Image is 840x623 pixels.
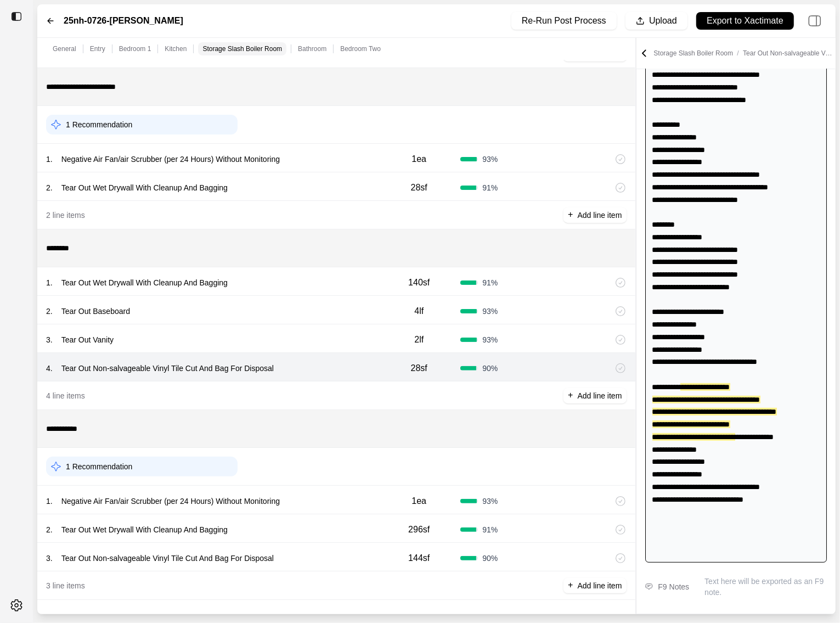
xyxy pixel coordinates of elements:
[57,361,278,376] p: Tear Out Non-salvageable Vinyl Tile Cut And Bag For Disposal
[411,495,426,508] p: 1ea
[649,15,677,27] p: Upload
[46,553,53,564] p: 3 .
[46,154,53,165] p: 1 .
[411,153,426,166] p: 1ea
[57,275,232,290] p: Tear Out Wet Drywall With Cleanup And Bagging
[53,44,76,53] p: General
[57,180,232,195] p: Tear Out Wet Drywall With Cleanup And Bagging
[482,182,498,193] span: 91 %
[46,334,53,345] p: 3 .
[411,362,427,375] p: 28sf
[568,579,573,592] p: +
[803,9,827,33] img: right-panel.svg
[482,553,498,564] span: 90 %
[522,15,606,27] p: Re-Run Post Process
[563,578,626,593] button: +Add line item
[411,181,427,194] p: 28sf
[568,209,573,221] p: +
[645,583,653,590] img: comment
[704,576,827,598] p: Text here will be exported as an F9 note.
[511,12,617,30] button: Re-Run Post Process
[298,44,326,53] p: Bathroom
[482,496,498,507] span: 93 %
[482,306,498,317] span: 93 %
[46,182,53,193] p: 2 .
[563,388,626,403] button: +Add line item
[202,44,282,53] p: Storage Slash Boiler Room
[482,524,498,535] span: 91 %
[340,44,381,53] p: Bedroom Two
[11,11,22,22] img: toggle sidebar
[658,580,690,593] div: F9 Notes
[46,390,85,401] p: 4 line items
[482,154,498,165] span: 93 %
[482,363,498,374] span: 90 %
[408,276,430,289] p: 140sf
[119,44,151,53] p: Bedroom 1
[66,119,132,130] p: 1 Recommendation
[57,551,278,566] p: Tear Out Non-salvageable Vinyl Tile Cut And Bag For Disposal
[57,493,284,509] p: Negative Air Fan/air Scrubber (per 24 Hours) Without Monitoring
[578,580,622,591] p: Add line item
[90,44,105,53] p: Entry
[625,12,687,30] button: Upload
[46,306,53,317] p: 2 .
[408,552,430,565] p: 144sf
[414,305,424,318] p: 4lf
[414,333,424,346] p: 2lf
[482,334,498,345] span: 93 %
[482,277,498,288] span: 91 %
[57,522,232,537] p: Tear Out Wet Drywall With Cleanup And Bagging
[66,461,132,472] p: 1 Recommendation
[696,12,794,30] button: Export to Xactimate
[578,210,622,221] p: Add line item
[578,390,622,401] p: Add line item
[165,44,187,53] p: Kitchen
[707,15,783,27] p: Export to Xactimate
[46,496,53,507] p: 1 .
[46,363,53,374] p: 4 .
[46,524,53,535] p: 2 .
[57,151,284,167] p: Negative Air Fan/air Scrubber (per 24 Hours) Without Monitoring
[57,304,134,319] p: Tear Out Baseboard
[46,580,85,591] p: 3 line items
[46,277,53,288] p: 1 .
[733,49,743,57] span: /
[563,207,626,223] button: +Add line item
[408,523,430,536] p: 296sf
[568,389,573,402] p: +
[654,49,834,58] p: Storage Slash Boiler Room
[64,14,183,27] label: 25nh-0726-[PERSON_NAME]
[57,332,118,347] p: Tear Out Vanity
[46,210,85,221] p: 2 line items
